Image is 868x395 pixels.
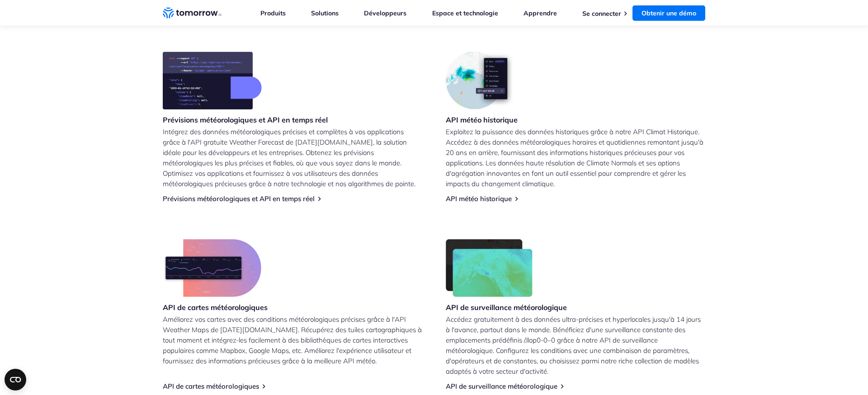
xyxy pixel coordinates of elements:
a: Solutions [311,9,339,17]
a: API de surveillance météorologique [446,382,557,390]
a: Se connecter [582,9,621,18]
font: Améliorez vos cartes avec des conditions météorologiques précises grâce à l'API Weather Maps de [... [163,315,422,365]
font: Prévisions météorologiques et API en temps réel [163,115,328,124]
font: API météo historique [446,115,518,124]
font: API de surveillance météorologique [446,303,567,312]
button: Open CMP widget [5,369,26,390]
a: Développeurs [364,9,406,17]
a: API de cartes météorologiques [163,382,259,390]
font: Exploitez la puissance des données historiques grâce à notre API Climat Historique. Accédez à des... [446,127,703,188]
a: Obtenir une démo [632,5,705,21]
a: API météo historique [446,194,512,203]
font: Accédez gratuitement à des données ultra-précises et hyperlocales jusqu'à 14 jours à l'avance, pa... [446,315,701,376]
a: Espace et technologie [432,9,498,17]
a: Lien vers la maison [163,6,222,20]
font: Obtenir une démo [642,9,696,17]
a: Produits [260,9,286,17]
a: Apprendre [524,9,557,17]
font: Intégrez des données météorologiques précises et complètes à vos applications grâce à l'API gratu... [163,127,415,188]
font: API de cartes météorologiques [163,303,268,312]
a: Prévisions météorologiques et API en temps réel [163,194,315,203]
